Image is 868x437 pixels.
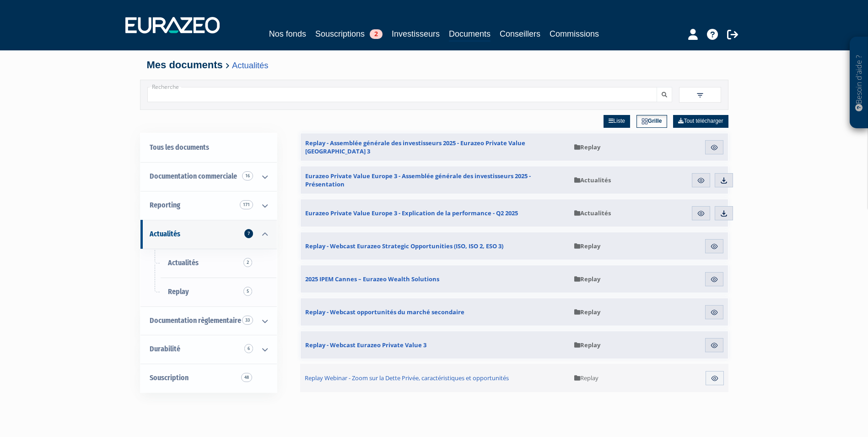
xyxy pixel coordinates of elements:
img: 1732889491-logotype_eurazeo_blanc_rvb.png [125,17,220,33]
a: Actualités 7 [140,220,277,249]
img: eye.svg [697,209,705,218]
span: Actualités [150,229,180,238]
a: Replay5 [140,278,277,306]
h4: Mes documents [147,60,722,71]
span: Souscription [150,373,189,382]
p: Besoin d'aide ? [854,42,864,124]
span: Replay [574,308,600,316]
span: Reporting [150,201,180,209]
a: Replay - Webcast opportunités du marché secondaire [301,298,570,326]
span: Replay [574,143,600,151]
span: 2025 IPEM Cannes – Eurazeo Wealth Solutions [305,275,439,283]
span: Replay [574,275,600,283]
span: Replay - Assemblée générale des investisseurs 2025 - Eurazeo Private Value [GEOGRAPHIC_DATA] 3 [305,139,565,155]
a: Nos fonds [269,27,306,40]
span: 5 [243,287,252,296]
span: 2 [370,29,383,39]
span: 48 [241,373,252,382]
img: grid.svg [642,118,648,125]
span: 171 [240,200,253,209]
a: Tout télécharger [673,115,728,128]
img: filter.svg [696,91,704,99]
span: Eurazeo Private Value Europe 3 - Assemblée générale des investisseurs 2025 - Présentation [305,172,565,188]
span: 6 [244,344,253,353]
a: Conseillers [500,27,540,40]
span: Documentation règlementaire [150,316,241,325]
img: eye.svg [710,275,718,284]
span: Replay Webinar - Zoom sur la Dette Privée, caractéristiques et opportunités [305,374,509,382]
a: Replay - Assemblée générale des investisseurs 2025 - Eurazeo Private Value [GEOGRAPHIC_DATA] 3 [301,133,570,161]
a: Commissions [550,27,599,40]
span: Replay - Webcast Eurazeo Private Value 3 [305,341,426,349]
span: Actualités [574,176,611,184]
img: download.svg [720,176,728,185]
a: Souscription48 [140,364,277,393]
a: Liste [604,115,630,128]
a: Souscriptions2 [315,27,383,40]
a: Reporting 171 [140,191,277,220]
img: eye.svg [710,308,718,317]
a: Grille [636,115,667,128]
a: Eurazeo Private Value Europe 3 - Assemblée générale des investisseurs 2025 - Présentation [301,166,570,194]
a: Replay - Webcast Eurazeo Private Value 3 [301,331,570,359]
img: eye.svg [711,374,719,382]
a: Investisseurs [392,27,440,40]
span: Documentation commerciale [150,172,237,180]
span: Replay [168,287,189,296]
a: 2025 IPEM Cannes – Eurazeo Wealth Solutions [301,265,570,293]
span: Replay - Webcast Eurazeo Strategic Opportunities (ISO, ISO 2, ESO 3) [305,242,503,250]
input: Recherche [147,87,657,102]
span: 7 [244,229,253,238]
span: Replay [574,341,600,349]
span: 33 [242,316,253,325]
span: 16 [242,171,253,180]
a: Actualités [232,60,268,70]
span: Eurazeo Private Value Europe 3 - Explication de la performance - Q2 2025 [305,209,518,217]
span: Replay - Webcast opportunités du marché secondaire [305,308,464,316]
a: Eurazeo Private Value Europe 3 - Explication de la performance - Q2 2025 [301,199,570,227]
a: Actualités2 [140,249,277,278]
img: eye.svg [710,242,718,251]
span: 2 [243,258,252,267]
span: Replay [574,374,598,382]
span: Replay [574,242,600,250]
img: download.svg [720,209,728,218]
span: Durabilité [150,344,180,353]
a: Replay Webinar - Zoom sur la Dette Privée, caractéristiques et opportunités [300,364,570,392]
a: Replay - Webcast Eurazeo Strategic Opportunities (ISO, ISO 2, ESO 3) [301,232,570,260]
a: Documents [449,27,491,42]
a: Durabilité 6 [140,335,277,364]
img: eye.svg [697,176,705,185]
a: Tous les documents [140,133,277,162]
img: eye.svg [710,143,718,152]
a: Documentation commerciale 16 [140,162,277,191]
a: Documentation règlementaire 33 [140,306,277,335]
span: Actualités [168,258,199,267]
span: Actualités [574,209,611,217]
img: eye.svg [710,341,718,350]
